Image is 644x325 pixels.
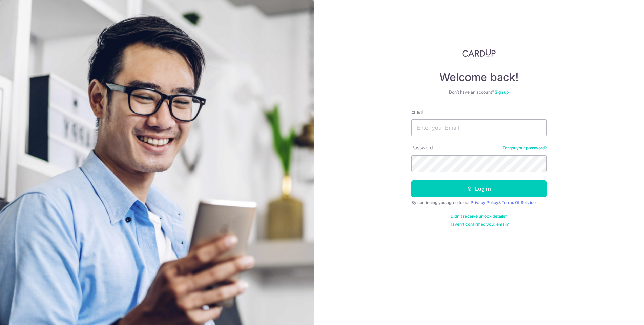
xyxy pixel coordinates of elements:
div: Don’t have an account? [411,89,547,95]
button: Log in [411,180,547,197]
a: Sign up [495,89,509,95]
label: Email [411,108,423,115]
div: By continuing you agree to our & [411,200,547,205]
label: Password [411,144,433,151]
a: Didn't receive unlock details? [451,214,507,219]
a: Terms Of Service [502,200,536,205]
a: Forgot your password? [503,145,547,151]
input: Enter your Email [411,119,547,136]
img: CardUp Logo [462,49,496,57]
a: Privacy Policy [471,200,498,205]
a: Haven't confirmed your email? [449,222,509,227]
h4: Welcome back! [411,70,547,84]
